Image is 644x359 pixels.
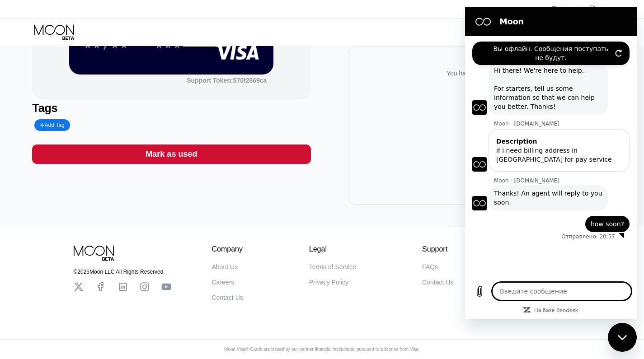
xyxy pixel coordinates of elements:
div: Add Tag [34,119,70,131]
div: EN [551,5,578,14]
div: Legal [309,245,356,253]
div: Terms of Service [309,263,356,270]
div: FAQ [578,5,610,14]
div: Add Tag [40,122,64,128]
div: FAQs [422,263,438,270]
div: Contact Us [212,294,243,301]
div: Privacy Policy [309,279,348,286]
iframe: Окно обмена сообщениями [465,7,637,319]
div: Mark as used [146,149,197,159]
div: Support [422,245,453,253]
div: Support Token: 570f2669ca [187,77,267,84]
div: About Us [212,263,238,270]
div: Careers [212,279,235,286]
div: Support Token:570f2669ca [187,77,267,84]
div: Contact Us [422,279,453,286]
div: Moon Visa® Cards are issued by our partner financial institutions, pursuant to a license from Visa. [217,347,427,352]
div: Mark as used [32,145,310,164]
div: © 2025 Moon LLC All Rights Reserved [74,269,171,275]
div: Tags [32,102,310,115]
div: FAQ [599,6,610,12]
iframe: Кнопка, открывающая окно обмена сообщениями; идет разговор [608,323,637,352]
div: EN [560,6,568,12]
div: Company [212,245,243,253]
div: You have no transactions yet [355,61,619,86]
